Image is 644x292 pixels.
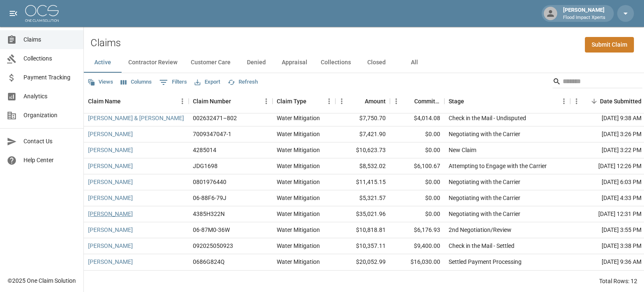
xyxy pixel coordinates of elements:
[193,242,233,250] div: 092025050923
[570,95,583,108] button: Menu
[390,206,444,222] div: $0.00
[86,76,115,89] button: Views
[84,53,644,73] div: dynamic tabs
[176,95,189,108] button: Menu
[193,226,230,234] div: 06-87M0-36W
[277,130,320,138] div: Water Mitigation
[365,89,386,113] div: Amount
[588,95,600,107] button: Sort
[314,53,358,73] button: Collections
[449,226,512,234] div: 2nd Negotiation/Review
[335,222,390,238] div: $10,818.81
[260,95,273,108] button: Menu
[449,130,520,138] div: Negotiating with the Carrier
[390,126,444,142] div: $0.00
[353,95,365,107] button: Sort
[88,178,133,186] a: [PERSON_NAME]
[335,174,390,190] div: $11,415.15
[23,92,77,101] span: Analytics
[277,114,320,122] div: Water Mitigation
[88,242,133,250] a: [PERSON_NAME]
[23,73,77,82] span: Payment Tracking
[8,276,76,285] div: © 2025 One Claim Solution
[464,95,476,107] button: Sort
[88,226,133,234] a: [PERSON_NAME]
[23,54,77,63] span: Collections
[88,146,133,154] a: [PERSON_NAME]
[335,158,390,174] div: $8,532.02
[277,242,320,250] div: Water Mitigation
[88,162,133,170] a: [PERSON_NAME]
[193,130,231,138] div: 7009347047-1
[449,258,522,266] div: Settled Payment Processing
[449,162,547,170] div: Attempting to Engage with the Carrier
[449,194,520,202] div: Negotiating with the Carrier
[88,210,133,218] a: [PERSON_NAME]
[563,14,605,21] p: Flood Impact Xperts
[390,142,444,158] div: $0.00
[277,194,320,202] div: Water Mitigation
[599,277,637,285] div: Total Rows: 12
[237,53,275,73] button: Denied
[558,95,570,108] button: Menu
[585,37,634,53] a: Submit Claim
[277,178,320,186] div: Water Mitigation
[23,137,77,146] span: Contact Us
[390,110,444,126] div: $4,014.08
[335,254,390,270] div: $20,052.99
[449,242,514,250] div: Check in the Mail - Settled
[277,258,320,266] div: Water Mitigation
[23,156,77,165] span: Help Center
[390,222,444,238] div: $6,176.93
[277,162,320,170] div: Water Mitigation
[84,89,189,113] div: Claim Name
[449,210,520,218] div: Negotiating with the Carrier
[553,75,642,90] div: Search
[449,146,476,154] div: New Claim
[193,194,226,202] div: 06-88F6-79J
[277,146,320,154] div: Water Mitigation
[84,53,122,73] button: Active
[390,190,444,206] div: $0.00
[323,95,335,108] button: Menu
[277,210,320,218] div: Water Mitigation
[193,146,216,154] div: 4285014
[91,37,121,49] h2: Claims
[600,89,641,113] div: Date Submitted
[335,89,390,113] div: Amount
[390,254,444,270] div: $16,030.00
[395,53,433,73] button: All
[189,89,273,113] div: Claim Number
[88,89,121,113] div: Claim Name
[449,89,464,113] div: Stage
[88,130,133,138] a: [PERSON_NAME]
[335,142,390,158] div: $10,623.73
[193,258,225,266] div: 0686G824Q
[444,89,570,113] div: Stage
[193,89,231,113] div: Claim Number
[192,76,222,89] button: Export
[193,114,237,122] div: 002632471–802
[122,53,184,73] button: Contractor Review
[88,258,133,266] a: [PERSON_NAME]
[390,158,444,174] div: $6,100.67
[390,89,444,113] div: Committed Amount
[335,110,390,126] div: $7,750.70
[88,114,184,122] a: [PERSON_NAME] & [PERSON_NAME]
[414,89,440,113] div: Committed Amount
[560,6,609,21] div: [PERSON_NAME]
[23,111,77,120] span: Organization
[335,126,390,142] div: $7,421.90
[335,206,390,222] div: $35,021.96
[449,178,520,186] div: Negotiating with the Carrier
[306,95,318,107] button: Sort
[390,95,402,108] button: Menu
[402,95,414,107] button: Sort
[335,95,348,108] button: Menu
[193,178,226,186] div: 0801976440
[335,190,390,206] div: $5,321.57
[119,76,154,89] button: Select columns
[193,162,218,170] div: JDG1698
[277,226,320,234] div: Water Mitigation
[449,114,526,122] div: Check in the Mail - Undisputed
